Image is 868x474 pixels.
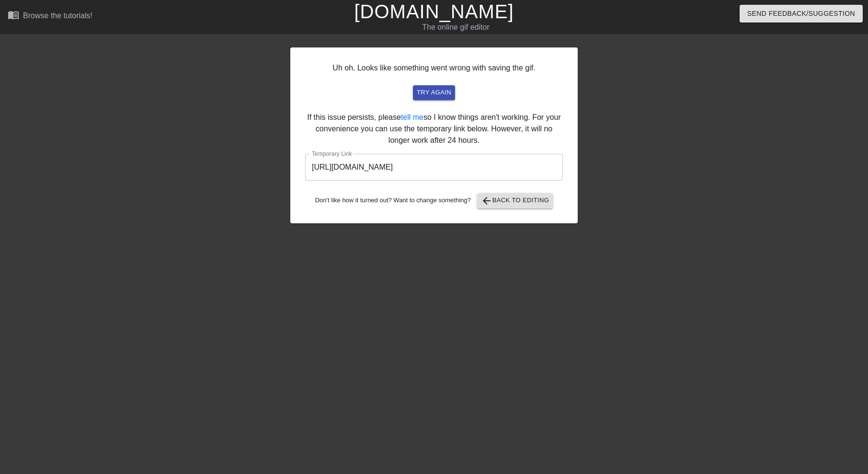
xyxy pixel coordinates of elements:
[481,195,549,207] span: Back to Editing
[8,9,92,24] a: Browse the tutorials!
[8,9,19,21] span: menu_book
[354,1,514,22] a: [DOMAIN_NAME]
[401,113,423,121] a: tell me
[481,195,492,207] span: arrow_back
[747,8,855,20] span: Send Feedback/Suggestion
[23,12,92,20] div: Browse the tutorials!
[417,87,451,98] span: try again
[740,5,863,23] button: Send Feedback/Suggestion
[294,22,617,33] div: The online gif editor
[290,47,578,223] div: Uh oh. Looks like something went wrong with saving the gif. If this issue persists, please so I k...
[305,154,563,181] input: bare
[305,193,563,208] div: Don't like how it turned out? Want to change something?
[413,85,455,100] button: try again
[477,193,553,208] button: Back to Editing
